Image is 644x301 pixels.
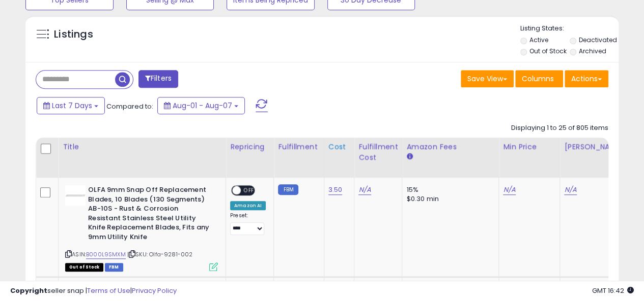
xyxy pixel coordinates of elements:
[173,101,232,111] span: Aug-01 - Aug-07
[503,185,515,195] a: N/A
[461,70,514,87] button: Save View
[565,70,608,87] button: Actions
[106,102,153,111] span: Compared to:
[564,185,576,195] a: N/A
[10,286,47,295] strong: Copyright
[592,286,634,295] span: 2025-08-15 16:42 GMT
[88,185,212,244] b: OLFA 9mm Snap Off Replacement Blades, 10 Blades (130 Segments) AB-10S - Rust & Corrosion Resistan...
[52,101,92,111] span: Last 7 Days
[522,74,554,84] span: Columns
[515,70,563,87] button: Columns
[65,185,218,270] div: ASIN:
[138,70,178,88] button: Filters
[503,142,555,152] div: Min Price
[328,185,343,195] a: 3.50
[230,212,266,235] div: Preset:
[241,186,257,195] span: OFF
[86,250,126,259] a: B000L9SMXM
[529,36,548,44] label: Active
[511,123,608,133] div: Displaying 1 to 25 of 805 items
[278,142,319,152] div: Fulfillment
[157,97,245,114] button: Aug-01 - Aug-07
[65,185,86,206] img: 210sAtialGL._SL40_.jpg
[529,47,566,55] label: Out of Stock
[406,152,412,161] small: Amazon Fees.
[328,142,350,152] div: Cost
[10,286,177,296] div: seller snap | |
[564,142,625,152] div: [PERSON_NAME]
[87,286,130,295] a: Terms of Use
[63,142,221,152] div: Title
[54,27,93,42] h5: Listings
[579,36,617,44] label: Deactivated
[358,142,398,163] div: Fulfillment Cost
[230,142,269,152] div: Repricing
[127,250,192,258] span: | SKU: Olfa-9281-002
[132,286,177,295] a: Privacy Policy
[358,185,371,195] a: N/A
[406,142,494,152] div: Amazon Fees
[579,47,606,55] label: Archived
[37,97,105,114] button: Last 7 Days
[105,263,123,272] span: FBM
[278,184,298,195] small: FBM
[520,24,619,34] p: Listing States:
[230,201,266,210] div: Amazon AI
[406,194,491,204] div: $0.30 min
[406,185,491,194] div: 15%
[65,263,103,272] span: All listings that are currently out of stock and unavailable for purchase on Amazon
